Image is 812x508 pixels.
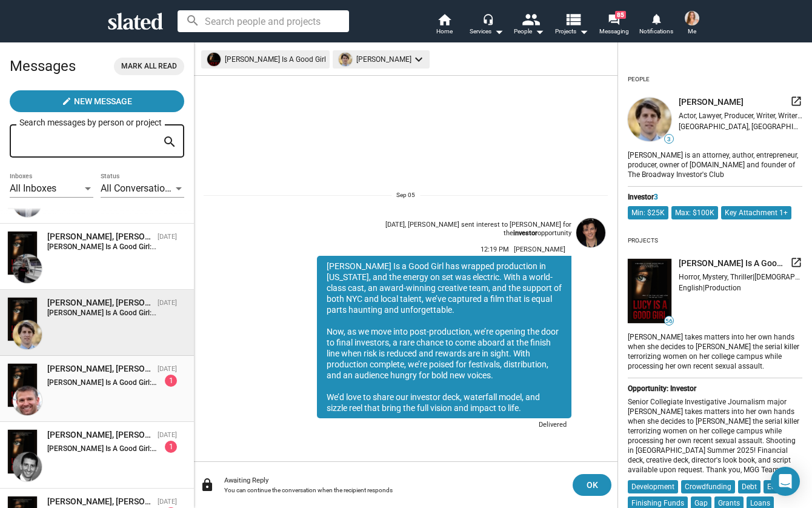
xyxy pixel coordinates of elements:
[514,246,565,253] span: [PERSON_NAME]
[628,98,671,141] img: undefined
[339,53,352,66] img: undefined
[158,299,177,307] time: [DATE]
[764,480,791,493] mat-chip: Equity
[514,24,544,39] div: People
[101,182,175,194] span: All Conversations
[628,149,802,180] div: [PERSON_NAME] is an attorney, author, entrepreneur, producer, owner of [DOMAIN_NAME] and founder ...
[224,487,563,493] div: You can continue the conversation when the recipient responds
[679,112,802,120] div: Actor, Lawyer, Producer, Writer, Writer (Source Material)
[679,284,703,292] span: English
[158,431,177,439] time: [DATE]
[703,284,705,292] span: |
[8,298,37,341] img: Lucy Is A Good Girl
[47,363,153,375] div: Chris Frisina, Lucy Is A Good Girl
[790,256,802,269] mat-icon: launch
[550,12,593,39] button: Projects
[688,24,696,39] span: Me
[121,60,177,73] span: Mark all read
[10,182,56,194] span: All Inboxes
[665,318,673,325] span: 56
[333,50,430,69] mat-chip: [PERSON_NAME]
[639,24,673,39] span: Notifications
[522,10,539,28] mat-icon: people
[681,480,735,493] mat-chip: Crowdfunding
[771,467,800,496] div: Open Intercom Messenger
[790,95,802,107] mat-icon: launch
[555,24,588,39] span: Projects
[532,24,547,39] mat-icon: arrow_drop_down
[114,58,184,75] button: Mark all read
[628,330,802,372] div: [PERSON_NAME] takes matters into her own hands when she decides to [PERSON_NAME] the serial kille...
[671,206,718,219] mat-chip: Max: $100K
[47,429,153,441] div: Jeffrey Loeb, Lucy Is A Good Girl
[679,122,802,131] div: [GEOGRAPHIC_DATA], [GEOGRAPHIC_DATA], [GEOGRAPHIC_DATA]
[513,229,537,237] strong: investor
[10,52,76,81] h2: Messages
[705,284,741,292] span: Production
[62,96,72,106] mat-icon: create
[628,259,671,324] img: undefined
[628,480,678,493] mat-chip: Development
[74,90,132,112] span: New Message
[470,24,504,39] div: Services
[738,480,760,493] mat-chip: Debt
[158,365,177,373] time: [DATE]
[482,13,493,24] mat-icon: headset_mic
[573,474,611,496] button: OK
[628,384,802,393] div: Opportunity: Investor
[582,474,602,496] span: OK
[677,8,707,40] button: Esther PaigeMe
[481,246,509,253] span: 12:19 PM
[531,418,571,433] div: Delivered
[615,11,626,19] span: 85
[628,206,668,219] mat-chip: Min: $25K
[564,10,582,28] mat-icon: view_list
[628,193,802,201] div: Investor
[574,216,608,436] a: Matthew Solomon
[593,12,635,39] a: 85Messaging
[165,375,177,387] div: 1
[47,309,156,317] strong: [PERSON_NAME] Is A Good Girl:
[576,218,605,247] img: Matthew Solomon
[178,10,349,32] input: Search people and projects
[158,498,177,506] time: [DATE]
[721,206,791,219] mat-chip: Key Attachment 1+
[599,24,629,39] span: Messaging
[650,13,662,24] mat-icon: notifications
[47,231,153,242] div: Ronald Karel, Lucy Is A Good Girl
[13,320,42,349] img: Jason Turchin
[665,136,673,143] span: 3
[628,398,802,475] div: Senior Collegiate Investigative Journalism major [PERSON_NAME] takes matters into her own hands w...
[8,430,37,473] img: Lucy Is A Good Girl
[465,12,508,39] button: Services
[200,478,215,492] mat-icon: lock
[508,12,550,39] button: People
[608,13,619,25] mat-icon: forum
[576,24,591,39] mat-icon: arrow_drop_down
[423,12,465,39] a: Home
[436,24,453,39] span: Home
[165,441,177,453] div: 1
[635,12,677,39] a: Notifications
[679,258,785,269] span: [PERSON_NAME] Is A Good Girl
[13,254,42,283] img: Ronald Karel
[13,452,42,481] img: Jeffrey Loeb
[47,242,156,251] strong: [PERSON_NAME] Is A Good Girl:
[491,24,506,39] mat-icon: arrow_drop_down
[224,476,563,484] div: Awaiting Reply
[679,273,753,281] span: Horror, Mystery, Thriller
[10,90,184,112] button: New Message
[437,12,451,27] mat-icon: home
[628,232,658,249] div: Projects
[47,444,157,453] strong: [PERSON_NAME] Is A Good Girl:
[411,52,426,67] mat-icon: keyboard_arrow_down
[679,96,744,108] span: [PERSON_NAME]
[162,133,177,152] mat-icon: search
[317,256,571,418] div: [PERSON_NAME] Is a Good Girl has wrapped production in [US_STATE], and the energy on set was elec...
[13,386,42,415] img: Chris Frisina
[753,273,754,281] span: |
[47,378,157,387] strong: [PERSON_NAME] Is A Good Girl:
[654,193,658,201] span: 3
[47,297,153,309] div: Jason Turchin, Lucy Is A Good Girl
[628,71,650,88] div: People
